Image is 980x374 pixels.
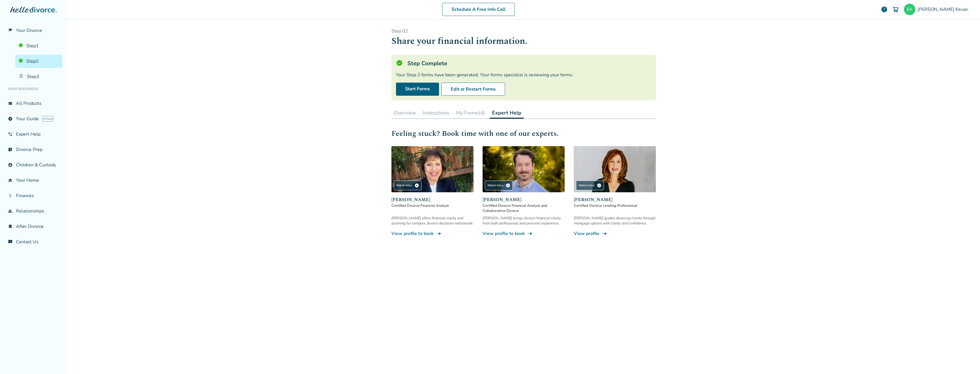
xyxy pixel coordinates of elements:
span: bookmark_check [8,224,13,229]
a: Step1 [15,39,62,52]
div: Watch Intro [576,181,604,190]
span: line_end_arrow_notch [602,231,607,236]
div: [PERSON_NAME] guides divorcing clients through mortgage options with clarity and confidence. [574,216,656,226]
img: Sandra Giudici [391,146,473,192]
span: garage_home [8,178,13,183]
span: Certified Divorce Financial Analyst and Collaborative Divorce [483,203,565,213]
a: help [881,6,888,13]
span: group [8,209,13,213]
a: View profileline_end_arrow_notch [574,230,656,237]
a: Schedule A Free Info Call [442,3,515,16]
iframe: Chat Widget [952,347,980,374]
span: Certified Divorce Financial Analyst [391,203,473,208]
div: Watch Intro [394,181,422,190]
a: exploreYour GuideAI beta [5,112,62,125]
div: Your Step 2 forms have been generated. Your forms specialist is reviewing your forms. [396,72,651,78]
a: Step3 [15,70,62,83]
img: Cart [892,6,899,13]
span: AI beta [42,116,53,122]
span: [PERSON_NAME] [483,196,565,203]
h5: Step Complete [407,60,447,67]
span: Certified Divorce Lending Professional [574,203,656,208]
a: View profile to bookline_end_arrow_notch [483,230,565,237]
a: phone_in_talkExpert Help [5,128,62,141]
div: [PERSON_NAME] offers financial clarity and planning for complex divorce decisions nationwide. [391,216,473,226]
h1: Share your financial information. [391,34,656,48]
span: line_end_arrow_notch [436,231,442,236]
a: view_listAll Products [5,97,62,110]
a: Step2 [15,55,62,68]
p: Step 0 2 [391,28,656,34]
li: Your Resources [5,83,62,95]
a: bookmark_checkAfter Divorce [5,220,62,233]
span: chat_info [8,240,13,244]
button: Expert Help [490,107,524,119]
a: groupRelationships [5,205,62,218]
img: John Duffy [483,146,565,192]
span: play_circle [506,183,510,188]
button: Edit or Restart Forms [441,83,505,96]
button: Overview [391,107,418,118]
a: flag_2Your Divorce [5,24,62,37]
span: [PERSON_NAME] Kevari [918,6,971,13]
span: phone_in_talk [8,132,13,136]
span: play_circle [415,183,419,188]
a: attach_moneyFinances [5,189,62,202]
div: Watch Intro [485,181,513,190]
span: play_circle [597,183,601,188]
a: account_childChildren & Custody [5,158,62,171]
span: list_alt_check [8,147,13,152]
button: Instructions [420,107,452,118]
a: list_alt_checkDivorce Prep [5,143,62,156]
span: account_child [8,163,13,167]
a: View profile to bookline_end_arrow_notch [391,230,473,237]
span: line_end_arrow_notch [527,231,533,236]
a: Start Forms [396,83,439,96]
span: attach_money [8,193,13,198]
span: view_list [8,101,13,106]
span: Your Divorce [16,27,42,34]
div: [PERSON_NAME] brings divorce financial clarity from both professional and personal experience. [483,216,565,226]
span: flag_2 [8,28,13,33]
img: ekevari@gmail.com [904,4,915,15]
span: explore [8,117,13,121]
h2: Feeling stuck? Book time with one of our experts. [391,128,656,139]
span: [PERSON_NAME] [391,196,473,203]
span: [PERSON_NAME] [574,196,656,203]
button: My Forms(4) [454,107,487,118]
img: Tami Wollensak [574,146,656,192]
a: chat_infoContact Us [5,235,62,248]
a: garage_homeYour Home [5,174,62,187]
